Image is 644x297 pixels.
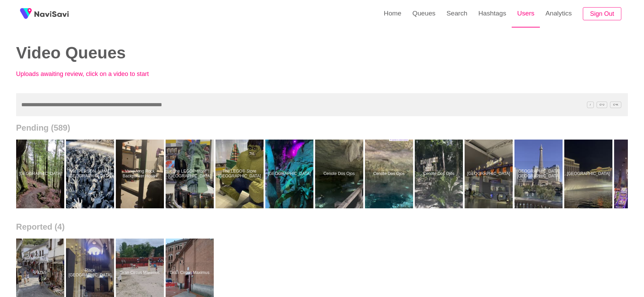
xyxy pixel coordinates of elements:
a: [GEOGRAPHIC_DATA]Bellagio Fountain [564,140,614,208]
a: Vangvieng Rock Backpacker HostelVangvieng Rock Backpacker Hostel [116,140,166,208]
h2: Pending (589) [16,123,628,133]
a: [GEOGRAPHIC_DATA]Las Vegas Airport [465,140,514,208]
a: Wat [PERSON_NAME][GEOGRAPHIC_DATA]Wat Rong Khun - White Temple [66,140,116,208]
a: Cenote Dos OjosCenote Dos Ojos [415,140,465,208]
a: The LEGO® Store [GEOGRAPHIC_DATA]The LEGO® Store Fifth Avenue [215,140,265,208]
h2: Video Queues [16,44,312,62]
a: Cenote Dos OjosCenote Dos Ojos [315,140,365,208]
p: Uploads awaiting review, click on a video to start [16,70,167,78]
img: fireSpot [34,10,69,17]
span: C^K [610,101,621,108]
button: Sign Out [583,7,621,21]
img: fireSpot [17,5,34,22]
a: Cenote Dos OjosCenote Dos Ojos [365,140,415,208]
a: [GEOGRAPHIC_DATA] [GEOGRAPHIC_DATA]Paris Las Vegas [514,140,564,208]
h2: Reported (4) [16,222,628,232]
span: / [587,101,594,108]
a: [GEOGRAPHIC_DATA]Hocking Hills State Park [16,140,66,208]
a: The LEGO® Store [GEOGRAPHIC_DATA]The LEGO® Store Fifth Avenue [166,140,215,208]
a: [GEOGRAPHIC_DATA]Catawba Science Center [265,140,315,208]
span: C^J [597,101,608,108]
